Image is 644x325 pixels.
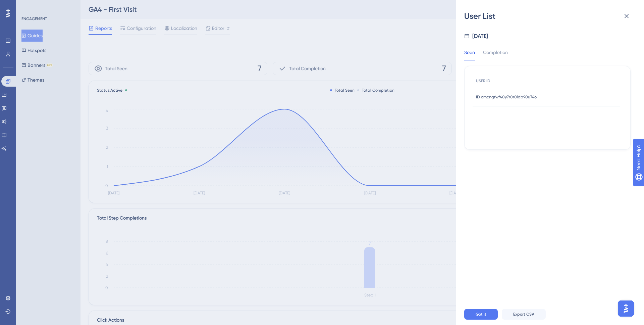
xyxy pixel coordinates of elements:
div: User List [464,11,636,21]
span: Export CSV [513,312,534,317]
div: Completion [483,48,508,60]
span: Need Help? [16,2,42,10]
div: [DATE] [472,32,488,40]
span: USER ID [476,78,490,84]
iframe: UserGuiding AI Assistant Launcher [616,298,636,319]
span: Got it [476,312,486,317]
span: ID cmcngfwf40y7r0r0ldb90u74o [476,94,537,100]
button: Export CSV [502,309,546,320]
div: Seen [464,48,475,60]
button: Got it [464,309,498,320]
